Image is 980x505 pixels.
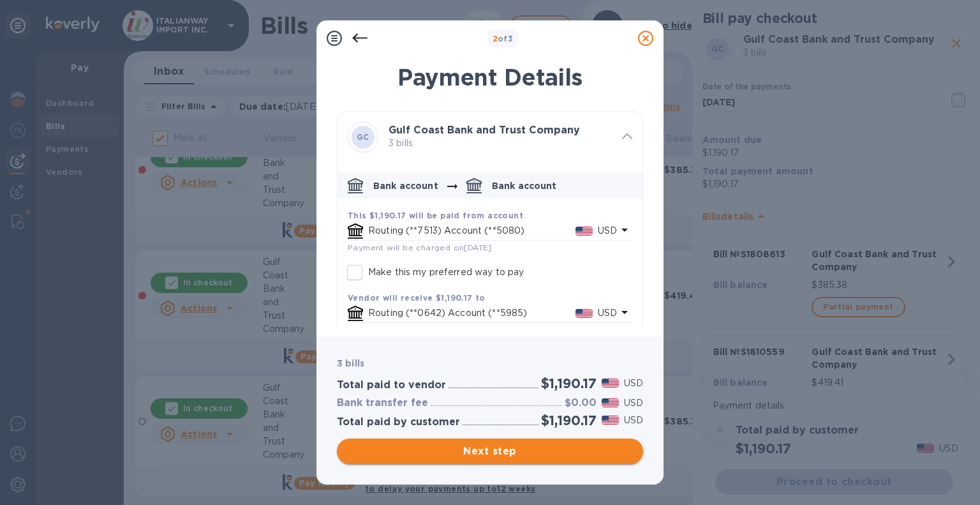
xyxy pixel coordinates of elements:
span: Next step [347,444,633,459]
p: USD [598,306,617,320]
h3: Total paid by customer [337,416,460,428]
p: Bank account [492,179,557,192]
h2: $1,190.17 [541,412,597,428]
img: USD [602,379,619,388]
p: Routing (**7513) Account (**5080) [368,224,575,237]
p: USD [624,396,643,410]
p: USD [624,377,643,390]
b: 3 bills [337,358,364,368]
img: USD [575,309,593,318]
p: Bank account [373,179,438,192]
b: GC [357,132,369,142]
span: 2 [493,34,498,43]
h3: $0.00 [565,397,597,409]
p: USD [624,414,643,427]
div: default-method [338,168,642,347]
img: USD [575,227,593,236]
h3: Bank transfer fee [337,397,428,409]
b: of 3 [493,34,514,43]
span: Payment will be charged on [DATE] [348,243,492,252]
p: Make this my preferred way to pay [368,266,524,279]
span: Payment will be received on [DATE] [348,325,494,335]
h3: Total paid to vendor [337,379,446,391]
div: GCGulf Coast Bank and Trust Company 3 bills [338,112,642,163]
img: USD [602,398,619,407]
b: This $1,190.17 will be paid from account [348,211,523,220]
b: Gulf Coast Bank and Trust Company [389,124,580,136]
h2: $1,190.17 [541,375,597,391]
p: 3 bills [389,137,612,150]
p: Routing (**0642) Account (**5985) [368,306,575,320]
h1: Payment Details [337,64,643,91]
p: USD [598,224,617,237]
b: Vendor will receive $1,190.17 to [348,293,486,303]
img: USD [602,416,619,425]
button: Next step [337,439,643,464]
